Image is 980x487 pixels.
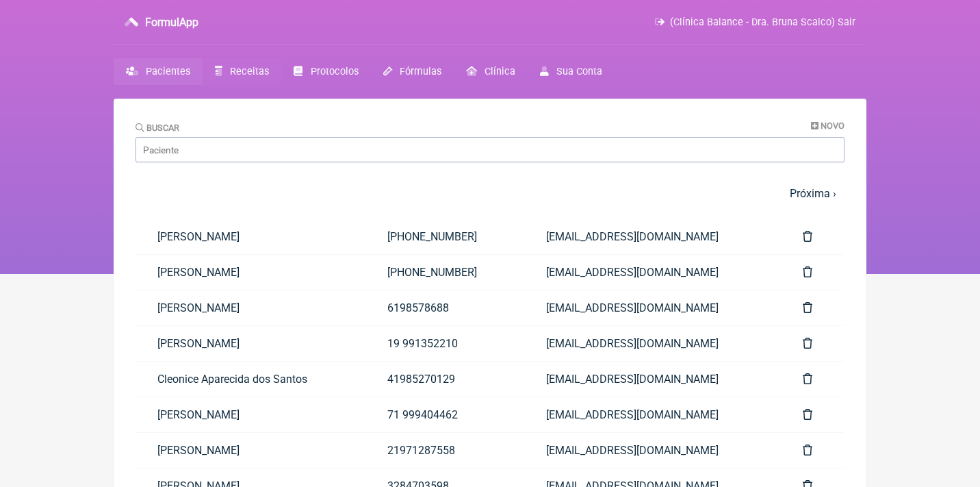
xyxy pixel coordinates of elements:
[365,397,524,432] a: 71 999404462
[281,58,370,85] a: Protocolos
[365,255,524,290] a: [PHONE_NUMBER]
[136,255,365,290] a: [PERSON_NAME]
[145,16,198,29] h3: FormulApp
[524,326,781,361] a: [EMAIL_ADDRESS][DOMAIN_NAME]
[230,66,269,77] span: Receitas
[485,66,515,77] span: Clínica
[524,290,781,325] a: [EMAIL_ADDRESS][DOMAIN_NAME]
[311,66,359,77] span: Protocolos
[365,433,524,468] a: 21971287558
[136,362,365,397] a: Cleonice Aparecida dos Santos
[524,219,781,254] a: [EMAIL_ADDRESS][DOMAIN_NAME]
[524,255,781,290] a: [EMAIL_ADDRESS][DOMAIN_NAME]
[524,397,781,432] a: [EMAIL_ADDRESS][DOMAIN_NAME]
[136,219,365,254] a: [PERSON_NAME]
[528,58,615,85] a: Sua Conta
[556,66,602,77] span: Sua Conta
[365,219,524,254] a: [PHONE_NUMBER]
[136,326,365,361] a: [PERSON_NAME]
[821,121,844,131] span: Novo
[811,121,844,131] a: Novo
[790,187,836,200] a: Próxima ›
[670,16,855,28] span: (Clínica Balance - Dra. Bruna Scalco) Sair
[655,16,855,28] a: (Clínica Balance - Dra. Bruna Scalco) Sair
[114,58,203,85] a: Pacientes
[136,137,844,162] input: Paciente
[146,66,190,77] span: Pacientes
[400,66,441,77] span: Fórmulas
[365,362,524,397] a: 41985270129
[136,290,365,325] a: [PERSON_NAME]
[136,433,365,468] a: [PERSON_NAME]
[365,290,524,325] a: 6198578688
[365,326,524,361] a: 19 991352210
[524,433,781,468] a: [EMAIL_ADDRESS][DOMAIN_NAME]
[371,58,454,85] a: Fórmulas
[454,58,528,85] a: Clínica
[136,397,365,432] a: [PERSON_NAME]
[203,58,281,85] a: Receitas
[524,362,781,397] a: [EMAIL_ADDRESS][DOMAIN_NAME]
[136,123,179,133] label: Buscar
[136,179,844,208] nav: pager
